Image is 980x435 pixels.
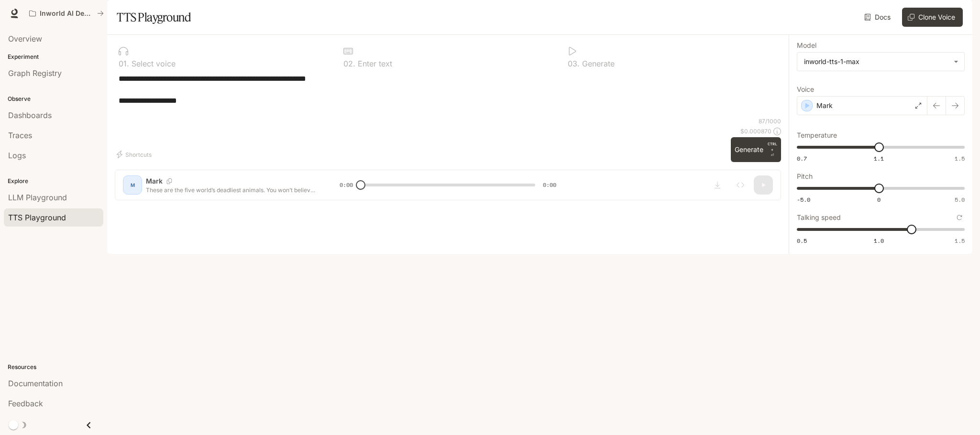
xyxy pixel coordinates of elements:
[877,196,881,204] span: 0
[355,60,392,67] p: Enter text
[759,117,781,125] p: 87 / 1000
[797,132,837,139] p: Temperature
[115,147,155,162] button: Shortcuts
[343,60,355,67] p: 0 2 .
[25,4,108,23] button: All workspaces
[797,42,816,49] p: Model
[129,60,176,67] p: Select voice
[902,8,963,27] button: Clone Voice
[767,141,777,152] p: CTRL +
[955,237,965,245] span: 1.5
[797,154,807,163] span: 0.7
[797,196,810,204] span: -5.0
[40,10,93,18] p: Inworld AI Demos
[797,237,807,245] span: 0.5
[731,137,781,162] button: GenerateCTRL +⏎
[804,57,949,66] div: inworld-tts-1-max
[797,214,841,221] p: Talking speed
[797,53,964,71] div: inworld-tts-1-max
[862,8,894,27] a: Docs
[580,60,615,67] p: Generate
[816,101,833,110] p: Mark
[955,154,965,163] span: 1.5
[874,154,884,163] span: 1.1
[955,196,965,204] span: 5.0
[797,86,814,93] p: Voice
[767,141,777,158] p: ⏎
[874,237,884,245] span: 1.0
[117,8,191,27] h1: TTS Playground
[568,60,580,67] p: 0 3 .
[119,60,129,67] p: 0 1 .
[954,212,965,223] button: Reset to default
[797,173,813,180] p: Pitch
